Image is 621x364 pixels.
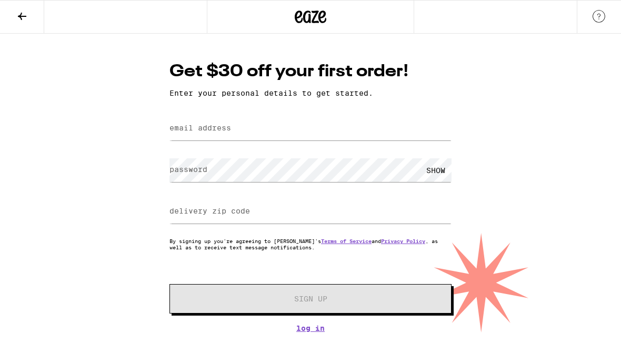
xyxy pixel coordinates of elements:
[169,60,452,84] h1: Get $30 off your first order!
[381,238,425,244] a: Privacy Policy
[169,117,452,140] input: email address
[169,165,207,174] label: password
[169,207,250,215] label: delivery zip code
[169,89,452,97] p: Enter your personal details to get started.
[169,284,452,314] button: Sign Up
[321,238,372,244] a: Terms of Service
[169,324,452,332] a: Log In
[169,238,452,250] p: By signing up you're agreeing to [PERSON_NAME]'s and , as well as to receive text message notific...
[294,295,327,302] span: Sign Up
[169,200,452,224] input: delivery zip code
[169,124,231,132] label: email address
[420,158,452,182] div: SHOW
